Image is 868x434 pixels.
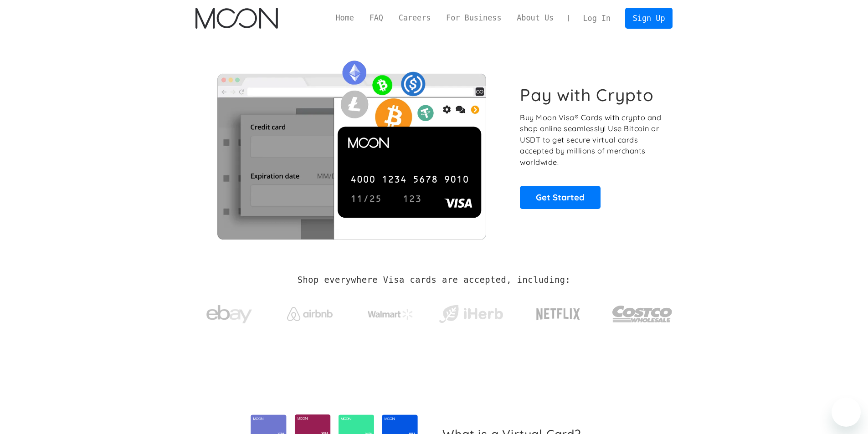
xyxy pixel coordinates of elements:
a: Netflix [518,294,599,330]
a: Careers [391,12,438,24]
a: iHerb [437,293,505,331]
a: Get Started [520,186,601,209]
a: Airbnb [276,298,344,326]
img: ebay [206,300,252,329]
h1: Pay with Crypto [520,85,654,105]
a: For Business [438,12,509,24]
img: Netflix [535,303,581,326]
a: Home [328,12,362,24]
a: Sign Up [625,8,673,28]
a: Walmart [356,300,424,324]
p: Buy Moon Visa® Cards with crypto and shop online seamlessly! Use Bitcoin or USDT to get secure vi... [520,112,663,168]
a: FAQ [362,12,391,24]
iframe: Tlačidlo na spustenie okna správ [832,398,861,427]
a: home [195,8,278,29]
a: About Us [509,12,561,24]
img: Moon Logo [195,8,278,29]
a: Costco [612,288,673,336]
img: iHerb [437,302,505,326]
a: ebay [195,291,263,333]
h2: Shop everywhere Visa cards are accepted, including: [298,275,570,285]
img: Moon Cards let you spend your crypto anywhere Visa is accepted. [195,54,508,239]
img: Costco [612,297,673,331]
img: Walmart [368,309,413,320]
img: Airbnb [287,307,333,321]
a: Log In [575,8,618,28]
